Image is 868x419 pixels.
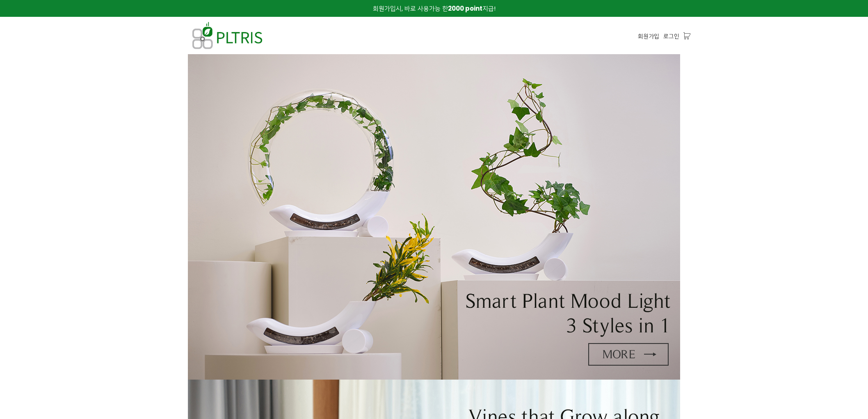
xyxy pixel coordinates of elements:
[663,32,679,41] a: 로그인
[638,32,659,41] a: 회원가입
[373,4,496,13] span: 회원가입시, 바로 사용가능 한 지급!
[448,4,482,13] strong: 2000 point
